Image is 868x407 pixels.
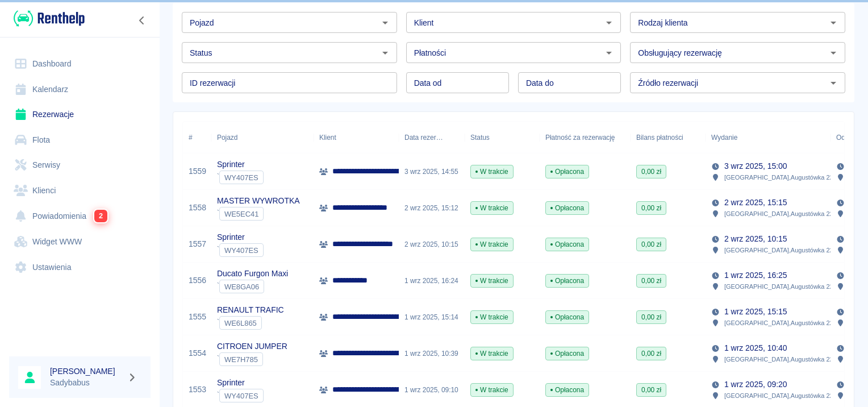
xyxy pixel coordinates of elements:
[406,72,509,93] input: DD.MM.YYYY
[220,173,263,182] span: WY407ES
[825,15,841,31] button: Otwórz
[9,152,151,178] a: Serwisy
[825,75,841,91] button: Otwórz
[217,316,284,330] div: `
[189,165,206,177] a: 1559
[189,275,206,286] a: 1556
[724,306,787,318] p: 1 wrz 2025, 15:15
[9,102,151,127] a: Rezerwacje
[217,280,288,293] div: `
[217,231,264,243] p: Sprinter
[217,377,264,389] p: Sprinter
[546,385,589,395] span: Opłacona
[546,203,589,213] span: Opłacona
[217,243,264,257] div: `
[631,122,706,153] div: Bilans płatności
[189,122,193,153] div: #
[211,122,314,153] div: Pojazd
[724,342,787,354] p: 1 wrz 2025, 10:40
[399,190,465,226] div: 2 wrz 2025, 15:12
[637,203,666,213] span: 0,00 zł
[189,311,206,323] a: 1555
[217,352,287,366] div: `
[9,203,151,229] a: Powiadomienia2
[399,153,465,190] div: 3 wrz 2025, 14:55
[471,167,513,177] span: W trakcie
[724,354,837,364] p: [GEOGRAPHIC_DATA] , Augustówka 22A
[724,281,837,292] p: [GEOGRAPHIC_DATA] , Augustówka 22A
[471,203,513,213] span: W trakcie
[518,72,621,93] input: DD.MM.YYYY
[724,269,787,281] p: 1 wrz 2025, 16:25
[443,130,459,146] button: Sort
[9,77,151,102] a: Kalendarz
[636,122,683,153] div: Bilans płatności
[14,9,85,28] img: Renthelp logo
[220,283,264,291] span: WE8GA06
[9,229,151,255] a: Widget WWW
[217,195,299,207] p: MASTER WYWROTKA
[471,239,513,250] span: W trakcie
[724,233,787,245] p: 2 wrz 2025, 10:15
[399,226,465,263] div: 2 wrz 2025, 10:15
[189,202,206,214] a: 1558
[724,197,787,209] p: 2 wrz 2025, 15:15
[183,122,211,153] div: #
[377,45,393,61] button: Otwórz
[471,312,513,322] span: W trakcie
[724,209,837,219] p: [GEOGRAPHIC_DATA] , Augustówka 22A
[220,355,262,364] span: WE7H785
[637,312,666,322] span: 0,00 zł
[9,178,151,204] a: Klienci
[601,45,617,61] button: Otwórz
[601,15,617,31] button: Otwórz
[217,340,287,352] p: CITROEN JUMPER
[319,122,336,153] div: Klient
[711,122,737,153] div: Wydanie
[220,210,263,218] span: WE5EC41
[220,246,263,255] span: WY407ES
[50,377,123,389] p: Sadybabus
[724,160,787,172] p: 3 wrz 2025, 15:00
[724,172,837,182] p: [GEOGRAPHIC_DATA] , Augustówka 22A
[217,389,264,402] div: `
[546,348,589,359] span: Opłacona
[133,13,151,28] button: Zwiń nawigację
[189,347,206,359] a: 1554
[724,379,787,391] p: 1 wrz 2025, 09:20
[9,51,151,77] a: Dashboard
[724,245,837,255] p: [GEOGRAPHIC_DATA] , Augustówka 22A
[189,384,206,396] a: 1553
[724,318,837,328] p: [GEOGRAPHIC_DATA] , Augustówka 22A
[217,122,237,153] div: Pojazd
[637,239,666,250] span: 0,00 zł
[545,122,615,153] div: Płatność za rezerwację
[471,276,513,286] span: W trakcie
[314,122,399,153] div: Klient
[470,122,490,153] div: Status
[217,268,288,280] p: Ducato Furgon Maxi
[404,122,443,153] div: Data rezerwacji
[399,299,465,335] div: 1 wrz 2025, 15:14
[217,207,299,221] div: `
[94,210,107,223] span: 2
[471,348,513,359] span: W trakcie
[189,238,206,250] a: 1557
[220,319,261,327] span: WE6L865
[399,335,465,372] div: 1 wrz 2025, 10:39
[399,122,465,153] div: Data rezerwacji
[465,122,540,153] div: Status
[471,385,513,395] span: W trakcie
[825,45,841,61] button: Otwórz
[724,391,837,401] p: [GEOGRAPHIC_DATA] , Augustówka 22A
[546,167,589,177] span: Opłacona
[9,127,151,153] a: Flota
[220,392,263,400] span: WY407ES
[50,366,123,377] h6: [PERSON_NAME]
[737,130,753,146] button: Sort
[9,255,151,280] a: Ustawienia
[637,167,666,177] span: 0,00 zł
[637,385,666,395] span: 0,00 zł
[706,122,831,153] div: Wydanie
[217,159,264,171] p: Sprinter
